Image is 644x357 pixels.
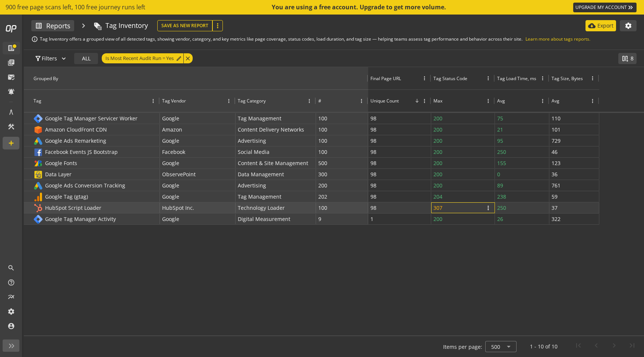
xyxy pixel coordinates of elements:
[105,21,148,31] div: Tag Inventory
[157,20,212,31] button: Save As New Report
[162,191,179,202] span: Google
[40,36,590,42] p: Tag Inventory offers a grouped view of all detected tags, showing vendor, category, and key metri...
[433,202,442,213] p: 307
[318,180,327,191] p: 200
[7,88,15,95] mat-icon: notifications_active
[33,114,43,124] img: Google Tag Manager Servicer Worker
[238,180,266,191] span: Advertising
[45,126,107,133] span: Amazon CloudFront CDN
[318,146,327,157] p: 100
[7,44,15,52] mat-icon: list_alt
[433,169,442,180] p: 200
[34,98,41,104] div: Tag
[33,214,43,224] img: Google Tag Manager Activity
[162,146,185,157] span: Facebook
[238,98,266,104] div: Tag Category
[497,169,500,180] p: 0
[370,135,376,146] p: 98
[370,158,376,168] p: 98
[433,191,442,202] p: 204
[433,135,442,146] p: 200
[618,53,637,64] button: 8
[497,214,503,224] p: 26
[530,343,558,350] div: 1 - 10 of 10
[569,338,587,356] button: First page
[238,191,281,202] span: Tag Management
[318,191,327,202] p: 202
[34,55,42,62] mat-icon: filter_alt
[74,20,93,31] mat-icon: chevron_right
[318,202,327,213] p: 100
[33,192,43,202] img: Google Tag (gtag)
[74,53,98,64] button: ALL
[370,113,376,124] p: 98
[605,338,623,356] button: Next page
[162,214,179,224] span: Google
[45,148,118,155] span: Facebook Events JS Bootstrap
[623,338,641,356] button: Last page
[45,137,106,144] span: Google Ads Remarketing
[33,147,43,157] img: Facebook Events JS Bootstrap
[433,180,442,191] p: 200
[7,123,15,130] mat-icon: construction
[33,203,43,213] img: HubSpot Script Loader
[497,113,503,124] p: 75
[31,36,38,42] mat-icon: info_outline
[433,146,442,157] p: 200
[525,36,590,42] a: Learn more about tags reports.
[7,279,15,286] mat-icon: help_outline
[7,139,15,147] mat-icon: add
[318,98,321,104] div: #
[238,158,308,168] span: Content & Site Management
[552,180,561,191] p: 761
[497,146,506,157] p: 250
[45,159,77,167] span: Google Fonts
[272,3,447,12] div: You are using a free account. Upgrade to get more volume.
[370,98,399,104] div: Unique Count
[318,113,327,124] p: 100
[552,202,558,213] p: 37
[370,146,376,157] p: 98
[552,214,561,224] p: 322
[497,124,503,135] p: 21
[433,98,442,104] div: Max
[7,264,15,272] mat-icon: search
[214,22,221,29] mat-icon: more_vert
[318,169,327,180] p: 300
[318,158,327,168] p: 500
[370,180,376,191] p: 98
[627,4,634,11] mat-icon: keyboard_double_arrow_right
[370,169,376,180] p: 98
[94,22,101,29] mat-icon: sell
[162,135,179,146] span: Google
[597,22,613,29] p: Export
[6,3,145,12] span: 900 free page scans left, 100 free journey runs left
[7,73,15,81] mat-icon: mark_email_read
[497,180,503,191] p: 89
[585,20,616,31] button: Export
[33,170,43,180] img: Data Layer
[497,191,506,202] p: 238
[33,158,43,168] img: Google Fonts
[318,214,321,224] p: 9
[370,75,401,82] div: Final Page URL
[443,343,482,351] div: Items per page:
[433,214,442,224] p: 200
[497,202,506,213] p: 250
[31,53,70,64] button: Filters
[552,135,561,146] p: 729
[318,124,327,135] p: 100
[552,146,558,157] p: 46
[433,124,442,135] p: 200
[238,124,304,135] span: Content Delivery Networks
[45,215,116,222] span: Google Tag Manager Activity
[238,113,281,124] span: Tag Management
[588,22,596,29] mat-icon: cloud_download
[370,202,376,213] p: 98
[7,59,15,66] mat-icon: library_books
[162,169,196,180] span: ObservePoint
[497,75,536,82] div: Tag Load Time, ms
[552,191,558,202] p: 59
[433,75,467,82] div: Tag Status Code
[238,135,266,146] span: Advertising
